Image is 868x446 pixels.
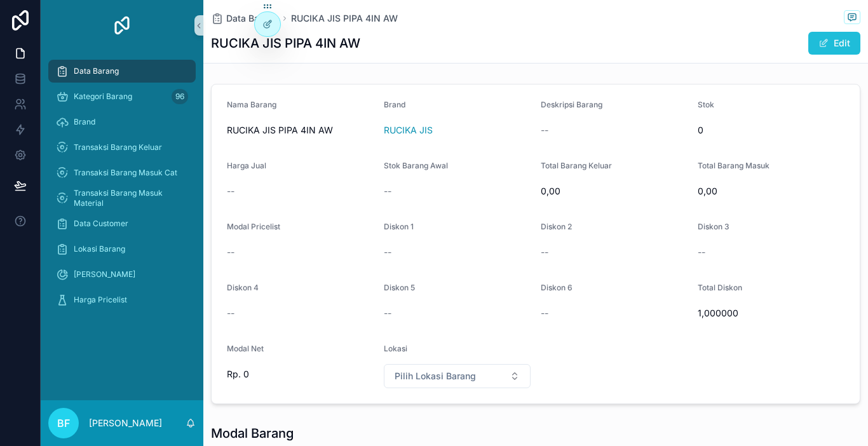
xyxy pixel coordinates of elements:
span: Harga Jual [227,161,266,170]
span: -- [384,185,391,198]
div: 96 [172,89,188,104]
a: Lokasi Barang [48,238,196,260]
span: 0,00 [698,185,844,198]
img: App logo [112,15,132,36]
span: Total Diskon [698,283,742,292]
h1: RUCIKA JIS PIPA 4IN AW [211,34,360,52]
span: Modal Net [227,344,264,353]
div: scrollable content [41,51,203,328]
a: Data Customer [48,212,196,235]
span: -- [227,307,234,320]
a: Harga Pricelist [48,288,196,311]
span: BF [57,416,70,431]
a: Brand [48,111,196,133]
span: Diskon 2 [541,222,572,231]
button: Edit [808,32,860,55]
span: -- [698,246,705,259]
p: [PERSON_NAME] [89,417,162,429]
span: Transaksi Barang Keluar [74,142,162,152]
span: -- [384,307,391,320]
span: Diskon 1 [384,222,414,231]
a: Transaksi Barang Keluar [48,136,196,159]
span: 1,000000 [698,307,844,320]
a: Transaksi Barang Masuk Material [48,187,196,210]
span: Diskon 6 [541,283,573,292]
span: -- [541,307,548,320]
a: RUCIKA JIS [384,124,433,137]
span: Diskon 5 [384,283,415,292]
a: Data Barang [211,12,278,25]
span: -- [541,246,548,259]
span: Stok Barang Awal [384,161,448,170]
span: -- [541,124,548,137]
button: Select Button [384,364,531,388]
span: Harga Pricelist [74,295,127,305]
span: Lokasi Barang [74,244,125,254]
span: -- [384,246,391,259]
a: Data Barang [48,60,196,83]
a: Transaksi Barang Masuk Cat [48,161,196,184]
span: Data Customer [74,219,128,229]
a: [PERSON_NAME] [48,263,196,286]
span: Transaksi Barang Masuk Material [74,188,183,208]
span: Transaksi Barang Masuk Cat [74,168,177,178]
span: Brand [384,100,405,109]
span: Diskon 3 [698,222,729,231]
a: RUCIKA JIS PIPA 4IN AW [291,12,398,25]
span: Brand [74,117,95,127]
span: Lokasi [384,344,407,353]
span: Data Barang [74,66,119,76]
span: -- [227,246,234,259]
span: Diskon 4 [227,283,259,292]
span: [PERSON_NAME] [74,269,135,280]
span: -- [227,185,234,198]
span: Stok [698,100,714,109]
h1: Modal Barang [211,424,294,442]
span: 0,00 [541,185,688,198]
span: Data Barang [226,12,278,25]
a: Kategori Barang96 [48,85,196,108]
span: RUCIKA JIS PIPA 4IN AW [227,124,374,137]
span: 0 [698,124,844,137]
span: Nama Barang [227,100,276,109]
span: Total Barang Masuk [698,161,770,170]
span: Total Barang Keluar [541,161,612,170]
span: Modal Pricelist [227,222,280,231]
span: Deskripsi Barang [541,100,602,109]
span: Kategori Barang [74,91,132,102]
span: Pilih Lokasi Barang [395,370,476,382]
span: Rp. 0 [227,368,374,381]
